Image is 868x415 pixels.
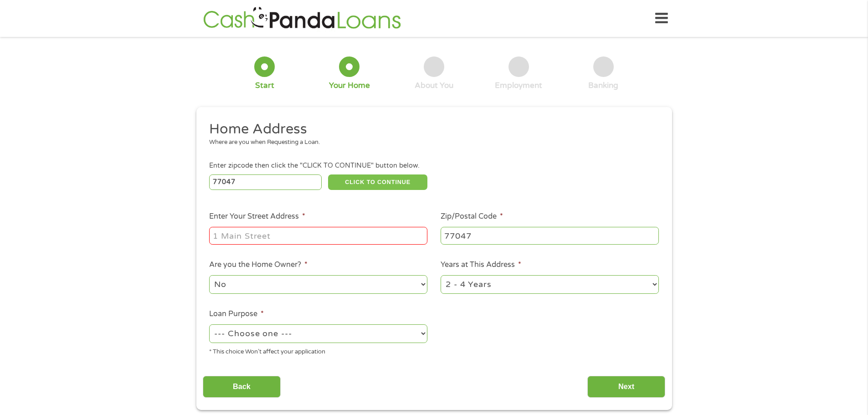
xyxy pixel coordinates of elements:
[209,344,427,357] div: * This choice Won’t affect your application
[255,81,274,91] div: Start
[209,212,305,221] label: Enter Your Street Address
[209,174,322,190] input: Enter Zipcode (e.g 01510)
[415,81,453,91] div: About You
[200,5,404,31] img: GetLoanNow Logo
[329,81,370,91] div: Your Home
[209,227,427,244] input: 1 Main Street
[588,81,618,91] div: Banking
[495,81,542,91] div: Employment
[203,376,281,398] input: Back
[209,161,658,171] div: Enter zipcode then click the "CLICK TO CONTINUE" button below.
[209,260,308,270] label: Are you the Home Owner?
[441,212,503,221] label: Zip/Postal Code
[209,138,652,147] div: Where are you when Requesting a Loan.
[209,309,264,319] label: Loan Purpose
[328,174,427,190] button: CLICK TO CONTINUE
[209,120,652,138] h2: Home Address
[587,376,665,398] input: Next
[441,260,521,270] label: Years at This Address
